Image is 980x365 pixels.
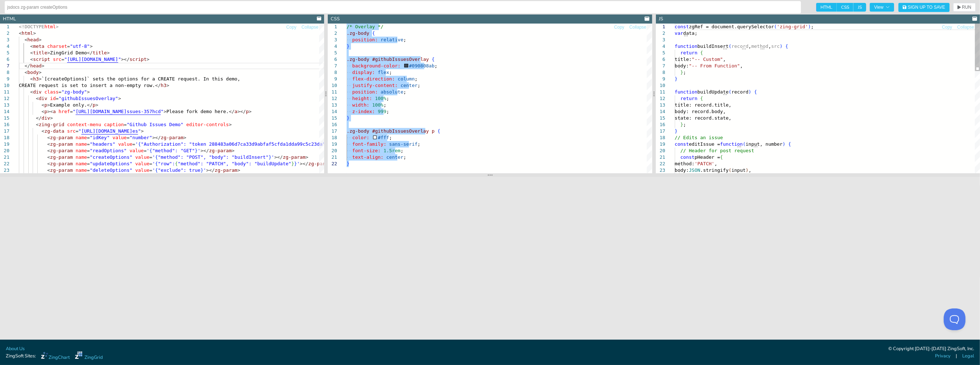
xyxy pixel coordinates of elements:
span: = [76,128,79,134]
span: var [675,30,683,36]
div: 6 [656,56,665,63]
div: 15 [656,115,665,121]
button: Copy [286,24,297,31]
span: 999 [378,109,386,114]
span: data; [683,30,697,36]
span: "zg-body" [61,89,87,95]
span: > [39,70,42,75]
span: ' [135,141,138,147]
div: CSS [331,16,340,22]
span: { [700,96,703,101]
span: [URL][DOMAIN_NAME] [76,109,127,114]
div: 18 [656,134,665,141]
span: </ [87,50,93,55]
span: </ [155,83,161,88]
div: 13 [328,102,337,108]
button: View [870,3,894,12]
span: < [47,135,50,140]
span: height: [352,96,372,101]
div: 5 [328,50,337,56]
span: { [438,128,441,134]
span: p [44,102,47,108]
span: </ [87,102,93,108]
div: 1 [656,24,665,30]
span: < [47,141,50,147]
div: 12 [656,95,665,102]
span: ( [774,24,777,29]
div: 3 [656,37,665,43]
span: < [30,43,33,49]
span: [URL][DOMAIN_NAME] [81,128,132,134]
span: input, number [745,141,782,147]
span: zg-param [50,135,73,140]
span: caption [104,122,124,127]
span: <!DOCTYPE [19,24,44,29]
span: ) [780,43,782,49]
span: p [93,102,96,108]
span: = [124,122,127,127]
span: method [751,43,768,49]
span: relative [381,37,404,42]
button: Collapse [301,24,319,31]
span: justify-content: [352,83,398,88]
span: Collapse [302,25,319,29]
span: { [372,30,375,36]
div: 9 [656,76,665,82]
button: Copy [942,24,952,31]
span: context-menu [67,122,101,127]
span: #githubIssuesOverlay [372,128,429,134]
div: 11 [656,89,665,95]
span: = [67,43,70,49]
span: " [138,128,141,134]
span: state: record.state, [675,115,732,121]
div: 19 [656,141,665,148]
span: "headers" [90,141,115,147]
span: h3 [161,83,166,88]
span: [URL][DOMAIN_NAME] [67,57,118,62]
span: JS [853,3,866,12]
span: ZingGrid Demo [50,50,87,55]
span: 100% [375,96,386,101]
span: > [33,30,36,36]
div: 8 [656,69,665,76]
span: html [22,30,33,36]
span: href [59,109,70,114]
span: ; [418,141,421,147]
div: HTML [3,16,16,22]
span: ; [386,109,389,114]
span: } [680,70,683,75]
span: ) [782,141,785,147]
span: div [42,115,50,121]
span: > [229,122,232,127]
span: zgRef = document.querySelector [689,24,774,29]
span: Collapse [629,25,646,29]
span: 100% [372,102,384,108]
span: , [748,43,751,49]
span: > [164,109,166,114]
span: { [754,89,757,95]
span: = [127,135,129,140]
span: { [700,50,703,55]
span: function [675,43,698,49]
span: > [141,128,144,134]
span: } [675,128,678,134]
span: > [42,63,45,69]
button: RUN [953,3,976,12]
span: "githubIssuesOverlay" [59,96,118,101]
span: ( [728,89,731,95]
span: meta [33,43,44,49]
span: { [788,141,791,147]
span: > [39,76,42,82]
span: "-- From Function" [689,63,740,69]
a: Privacy [935,353,951,360]
span: record [731,43,748,49]
span: </ [36,115,42,121]
span: editor-controls [186,122,229,127]
span: head [27,37,38,42]
span: "utf-8" [70,43,90,49]
span: ( [728,43,731,49]
span: > [146,57,149,62]
span: Collapse [957,25,974,29]
span: > [166,83,169,88]
div: 11 [328,89,337,95]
